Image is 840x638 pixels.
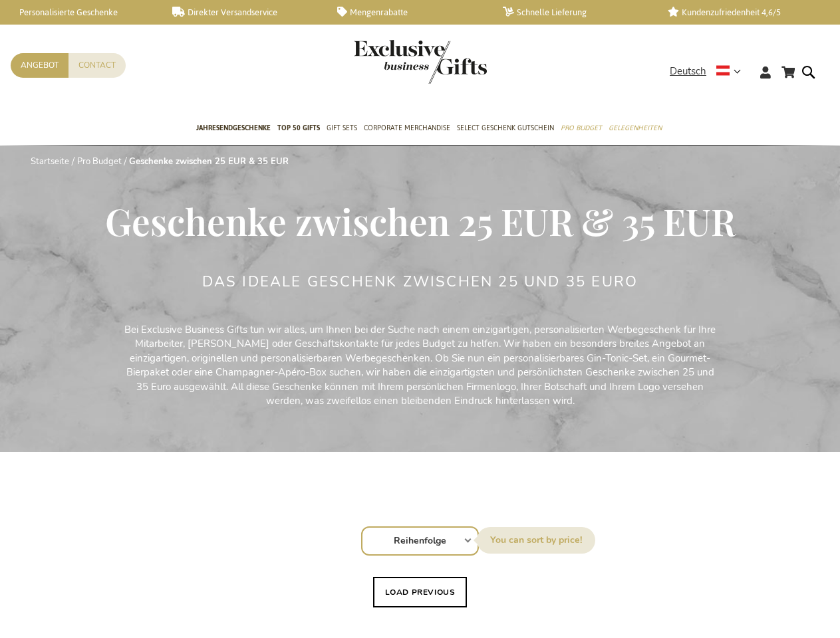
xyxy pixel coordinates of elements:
span: Deutsch [670,64,706,79]
span: Select Geschenk Gutschein [457,121,554,135]
a: Contact [69,53,126,78]
strong: Geschenke zwischen 25 EUR & 35 EUR [129,156,289,167]
a: Direkter Versandservice [172,7,317,18]
span: Gift Sets [327,121,357,135]
button: Load previous [373,577,468,607]
a: Angebot [11,53,69,78]
a: Mengenrabatte [337,7,482,18]
a: Gift Sets [327,112,357,146]
a: Schnelle Lieferung [503,7,647,18]
span: TOP 50 Gifts [277,121,320,135]
a: Select Geschenk Gutschein [457,112,554,146]
img: Exclusive Business gifts logo [354,40,487,84]
h2: Das ideale Geschenk zwischen 25 und 35 Euro [202,274,638,290]
a: Gelegenheiten [609,112,662,146]
span: Gelegenheiten [609,121,662,135]
span: Jahresendgeschenke [196,121,271,135]
p: Bei Exclusive Business Gifts tun wir alles, um Ihnen bei der Suche nach einem einzigartigen, pers... [121,323,720,409]
a: Kundenzufriedenheit 4,6/5 [668,7,812,18]
a: Personalisierte Geschenke [7,7,151,18]
a: Corporate Merchandise [364,112,450,146]
a: Jahresendgeschenke [196,112,271,146]
span: Pro Budget [561,121,602,135]
a: TOP 50 Gifts [277,112,320,146]
a: Startseite [31,156,69,167]
label: Sortieren nach [477,527,595,554]
a: Pro Budget [561,112,602,146]
span: Corporate Merchandise [364,121,450,135]
a: Pro Budget [77,156,122,167]
span: Geschenke zwischen 25 EUR & 35 EUR [105,196,736,245]
a: store logo [354,40,420,84]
